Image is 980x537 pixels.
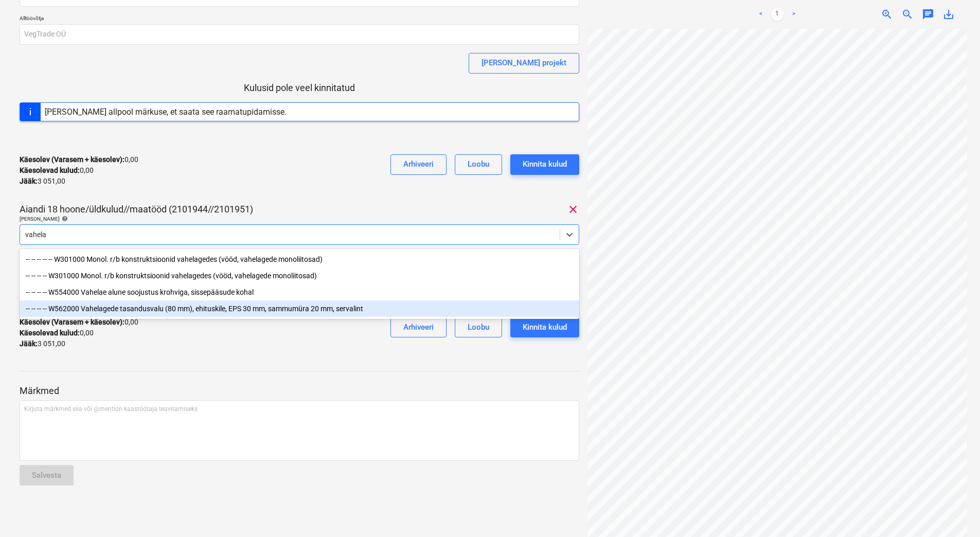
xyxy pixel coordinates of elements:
strong: Käesolevad kulud : [20,329,80,337]
button: Loobu [455,317,502,337]
p: Kulusid pole veel kinnitatud [20,82,579,94]
p: Märkmed [20,385,579,397]
strong: Käesolev (Varasem + käesolev) : [20,318,124,326]
div: Loobu [468,320,489,334]
span: help [60,216,68,222]
a: Next page [788,8,800,21]
button: Loobu [455,154,502,175]
div: [PERSON_NAME] [20,216,579,222]
span: clear [567,203,579,216]
p: Aiandi 18 hoone/üldkulud//maatööd (2101944//2101951) [20,203,253,216]
span: zoom_out [901,8,914,21]
strong: Käesolev (Varasem + käesolev) : [20,155,124,164]
p: 0,00 [20,328,94,338]
button: Arhiveeri [390,154,447,175]
p: 0,00 [20,154,138,165]
p: 3 051,00 [20,176,65,187]
strong: Käesolevad kulud : [20,166,80,174]
p: 0,00 [20,317,138,328]
div: -- -- -- -- -- W301000 Monol. r/b konstruktsioonid vahelagedes (vööd, vahelagede monoliitosad) [20,251,579,267]
div: Arhiveeri [403,320,434,334]
button: Kinnita kulud [510,317,579,337]
p: 3 051,00 [20,338,65,349]
div: Arhiveeri [403,157,434,171]
div: -- -- -- -- W554000 Vahelae alune soojustus krohviga, sissepääsude kohal [20,284,579,300]
input: Alltöövõtja [20,24,579,45]
button: Kinnita kulud [510,154,579,175]
span: zoom_in [881,8,893,21]
strong: Jääk : [20,339,38,348]
span: save_alt [942,8,955,21]
div: [PERSON_NAME] projekt [482,56,566,69]
button: [PERSON_NAME] projekt [469,53,579,74]
a: Previous page [755,8,767,21]
div: [PERSON_NAME] allpool märkuse, et saata see raamatupidamisse. [45,107,287,117]
span: chat [922,8,934,21]
iframe: Chat Widget [929,488,980,537]
div: -- -- -- -- W562000 Vahelagede tasandusvalu (80 mm), ehituskile, EPS 30 mm, sammumüra 20 mm, serv... [20,300,579,317]
p: Alltöövõtja [20,15,579,24]
p: 0,00 [20,165,94,176]
div: -- -- -- -- W301000 Monol. r/b konstruktsioonid vahelagedes (vööd, vahelagede monoliitosad) [20,267,579,284]
div: Kinnita kulud [523,320,567,334]
a: Page 1 is your current page [771,8,783,21]
div: Loobu [468,157,489,171]
div: Kinnita kulud [523,157,567,171]
button: Arhiveeri [390,317,447,337]
strong: Jääk : [20,177,38,185]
